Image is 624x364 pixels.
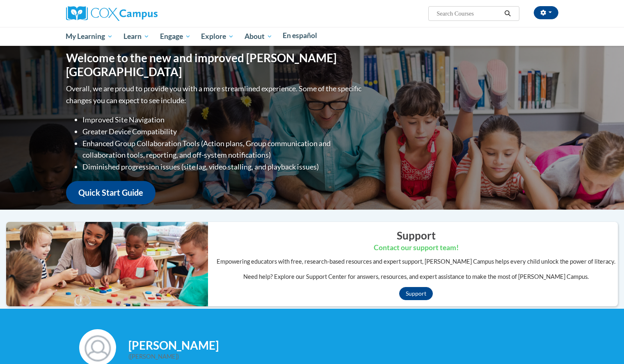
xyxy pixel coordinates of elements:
a: Learn [118,27,155,46]
p: Empowering educators with free, research-based resources and expert support, [PERSON_NAME] Campus... [214,257,618,266]
div: ([PERSON_NAME]) [128,352,545,361]
span: Learn [123,32,149,41]
h4: [PERSON_NAME] [128,339,545,353]
span: About [245,32,272,41]
img: Cox Campus [66,6,158,21]
li: Diminished progression issues (site lag, video stalling, and playback issues) [82,161,363,173]
div: Main menu [54,27,571,46]
li: Enhanced Group Collaboration Tools (Action plans, Group communication and collaboration tools, re... [82,138,363,161]
h3: Contact our support team! [214,243,618,253]
li: Greater Device Compatibility [82,126,363,138]
h2: Support [214,228,618,243]
a: Quick Start Guide [66,181,155,204]
a: About [239,27,278,46]
span: Explore [201,32,234,41]
p: Overall, we are proud to provide you with a more streamlined experience. Some of the specific cha... [66,83,363,106]
i:  [504,11,511,17]
a: Cox Campus [66,9,158,16]
input: Search Courses [436,9,501,18]
button: Search [501,9,514,18]
span: En español [283,31,317,40]
span: Engage [160,32,191,41]
span: My Learning [66,32,113,41]
a: My Learning [61,27,119,46]
li: Improved Site Navigation [82,114,363,126]
a: En español [278,27,323,44]
a: Explore [196,27,239,46]
button: Account Settings [534,6,558,19]
a: Support [399,287,433,300]
a: Engage [155,27,196,46]
p: Need help? Explore our Support Center for answers, resources, and expert assistance to make the m... [214,272,618,281]
h1: Welcome to the new and improved [PERSON_NAME][GEOGRAPHIC_DATA] [66,51,363,79]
